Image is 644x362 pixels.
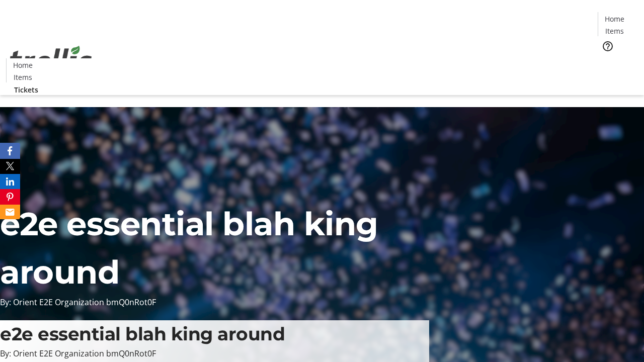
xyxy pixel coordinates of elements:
span: Home [13,60,33,70]
img: Orient E2E Organization bmQ0nRot0F's Logo [6,35,96,85]
span: Tickets [14,84,38,95]
a: Items [7,72,39,82]
a: Home [7,60,39,70]
span: Items [14,72,32,82]
button: Help [598,36,618,56]
a: Items [598,26,630,36]
a: Tickets [598,58,638,69]
span: Tickets [606,58,630,69]
a: Home [598,14,630,24]
span: Home [605,14,624,24]
a: Tickets [6,84,46,95]
span: Items [605,26,624,36]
